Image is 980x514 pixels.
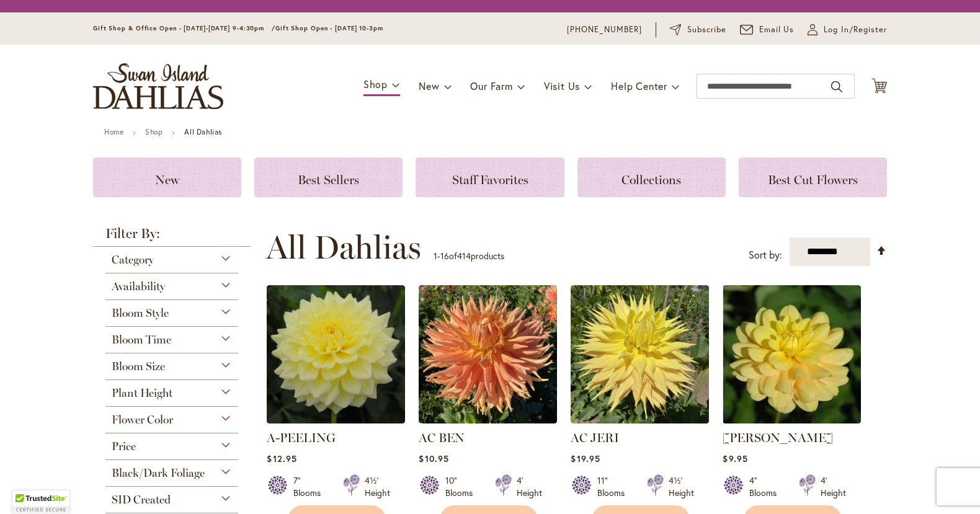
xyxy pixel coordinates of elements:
[416,157,564,197] a: Staff Favorites
[112,493,171,507] span: SID Created
[112,386,172,400] span: Plant Height
[112,466,205,480] span: Black/Dark Foliage
[93,157,241,197] a: New
[517,474,542,499] div: 4' Height
[597,474,632,499] div: 11" Blooms
[571,414,709,426] a: AC Jeri
[112,333,171,347] span: Bloom Time
[419,453,448,464] span: $10.95
[577,157,726,197] a: Collections
[824,24,887,36] span: Log In/Register
[669,474,694,499] div: 4½' Height
[419,430,465,445] a: AC BEN
[93,63,223,109] a: store logo
[434,246,504,266] p: - of products
[723,285,861,423] img: AHOY MATEY
[93,227,251,247] strong: Filter By:
[808,24,887,36] a: Log In/Register
[298,172,359,187] span: Best Sellers
[254,157,403,197] a: Best Sellers
[112,306,169,320] span: Bloom Style
[723,453,747,464] span: $9.95
[267,430,336,445] a: A-PEELING
[363,78,388,91] span: Shop
[739,157,887,197] a: Best Cut Flowers
[267,414,405,426] a: A-Peeling
[611,79,667,92] span: Help Center
[759,24,795,36] span: Email Us
[544,79,580,92] span: Visit Us
[293,474,328,499] div: 7" Blooms
[419,414,557,426] a: AC BEN
[419,285,557,423] img: AC BEN
[452,172,528,187] span: Staff Favorites
[567,24,642,36] a: [PHONE_NUMBER]
[112,253,154,267] span: Category
[93,24,275,32] span: Gift Shop & Office Open - [DATE]-[DATE] 9-4:30pm /
[365,474,390,499] div: 4½' Height
[670,24,726,36] a: Subscribe
[571,285,709,423] img: AC Jeri
[723,414,861,426] a: AHOY MATEY
[768,172,858,187] span: Best Cut Flowers
[440,250,449,262] span: 16
[12,490,69,514] div: TrustedSite Certified
[445,474,480,499] div: 10" Blooms
[145,127,163,136] a: Shop
[749,244,782,267] label: Sort by:
[571,430,619,445] a: AC JERI
[267,285,405,423] img: A-Peeling
[155,172,179,187] span: New
[112,413,173,427] span: Flower Color
[104,127,123,136] a: Home
[457,250,471,262] span: 414
[621,172,681,187] span: Collections
[434,250,437,262] span: 1
[267,453,296,464] span: $12.95
[112,360,165,373] span: Bloom Size
[419,79,439,92] span: New
[470,79,512,92] span: Our Farm
[275,24,383,32] span: Gift Shop Open - [DATE] 10-3pm
[821,474,846,499] div: 4' Height
[112,280,165,293] span: Availability
[571,453,600,464] span: $19.95
[749,474,784,499] div: 4" Blooms
[266,229,421,266] span: All Dahlias
[687,24,726,36] span: Subscribe
[112,440,136,453] span: Price
[184,127,222,136] strong: All Dahlias
[723,430,833,445] a: [PERSON_NAME]
[740,24,795,36] a: Email Us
